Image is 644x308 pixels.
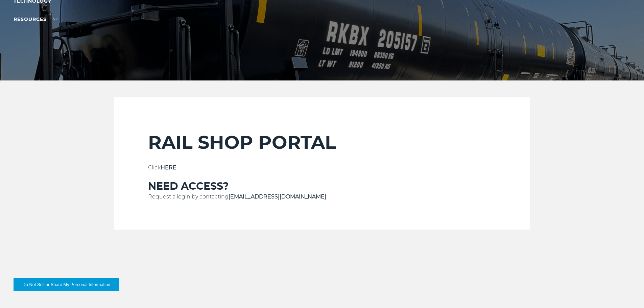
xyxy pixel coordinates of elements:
p: Request a login by contacting [148,193,496,201]
a: HERE [161,164,176,171]
p: Click [148,164,496,172]
a: [EMAIL_ADDRESS][DOMAIN_NAME] [229,193,326,200]
h3: NEED ACCESS? [148,180,496,193]
a: RESOURCES [14,16,57,22]
h2: RAIL SHOP PORTAL [148,131,496,153]
button: Do Not Sell or Share My Personal Information [14,278,119,291]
